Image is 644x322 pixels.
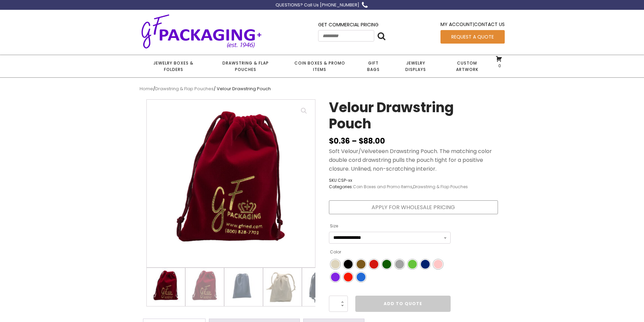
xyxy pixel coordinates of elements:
[155,85,214,92] a: Drawstring & Flap Pouches
[382,259,392,269] li: Green
[355,296,451,312] a: Add to Quote
[302,268,340,306] img: Small Navy Blue velour drawstring pouch.
[329,99,498,135] h1: Velour Drawstring Pouch
[147,268,185,306] img: Medium size velvet burgundy drawstring pouch with gold foil logo.
[298,105,310,117] a: View full-screen image gallery
[440,30,505,44] a: Request a Quote
[329,136,350,146] bdi: 0.36
[352,136,357,146] span: –
[356,272,366,282] li: Royal Blue
[329,258,451,283] ul: Color
[356,55,391,77] a: Gift Bags
[318,21,379,28] a: Get Commercial Pricing
[186,268,224,306] img: Medium size velvet burgundy drawstring pouch with gold foil logo.
[140,85,153,92] a: Home
[329,136,334,146] span: $
[433,259,443,269] li: Pink
[276,2,359,9] div: QUESTIONS? Call Us [PHONE_NUMBER]
[369,259,379,269] li: Burgundy
[391,55,441,77] a: Jewelry Displays
[330,221,338,231] label: Size
[441,55,493,77] a: Custom Artwork
[329,177,468,183] span: SKU:
[329,147,498,173] p: Soft Velour/Velveteen Drawstring Pouch. The matching color double cord drawstring pulls the pouch...
[497,63,501,69] span: 0
[420,259,430,269] li: Navy Blue
[208,55,283,77] a: Drawstring & Flap Pouches
[343,259,353,269] li: Black
[440,21,505,30] div: |
[283,55,356,77] a: Coin Boxes & Promo Items
[496,55,502,68] a: 0
[329,296,348,312] input: Product quantity
[330,272,340,282] li: Purple
[140,55,208,77] a: Jewelry Boxes & Folders
[440,21,473,28] a: My Account
[330,247,341,257] label: Color
[343,272,353,282] li: Red
[353,184,412,190] a: Coin Boxes and Promo Items
[395,259,405,269] li: Grey
[356,259,366,269] li: Brown
[338,177,352,183] span: CSP-xx
[140,13,263,50] img: GF Packaging + - Established 1946
[359,136,385,146] bdi: 88.00
[224,268,263,306] img: Medium size Navy Blue velour drawstring bag.
[330,259,340,269] li: Beige
[329,183,468,190] span: Categories: ,
[407,259,418,269] li: Kelly Green
[359,136,363,146] span: $
[474,21,505,28] a: Contact Us
[263,268,302,306] img: Medium size beige velour bag.
[329,200,498,215] a: Apply for Wholesale Pricing
[140,85,505,93] nav: Breadcrumb
[413,184,468,190] a: Drawstring & Flap Pouches
[147,100,315,268] img: Medium size velvet burgundy drawstring pouch with gold foil logo.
